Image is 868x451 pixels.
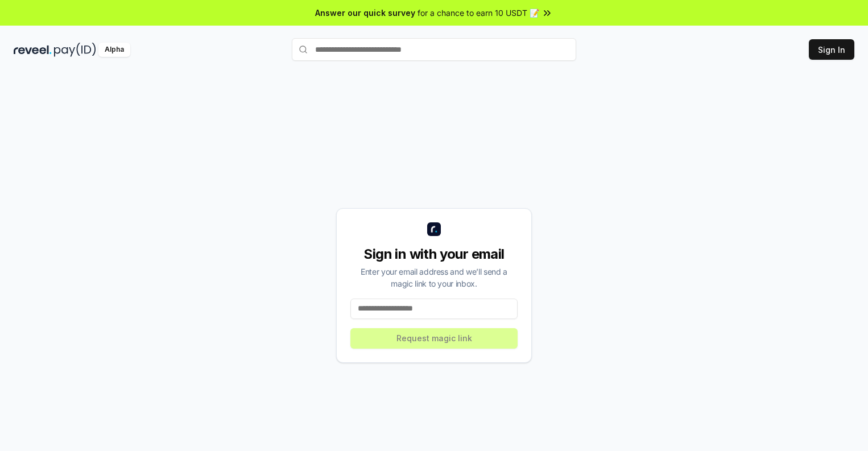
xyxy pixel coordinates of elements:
[350,245,518,263] div: Sign in with your email
[427,222,441,236] img: logo_small
[315,7,415,19] span: Answer our quick survey
[350,266,518,289] div: Enter your email address and we’ll send a magic link to your inbox.
[98,43,130,57] div: Alpha
[418,7,539,19] span: for a chance to earn 10 USDT 📝
[14,43,52,57] img: reveel_dark
[54,43,96,57] img: pay_id
[809,39,854,60] button: Sign In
